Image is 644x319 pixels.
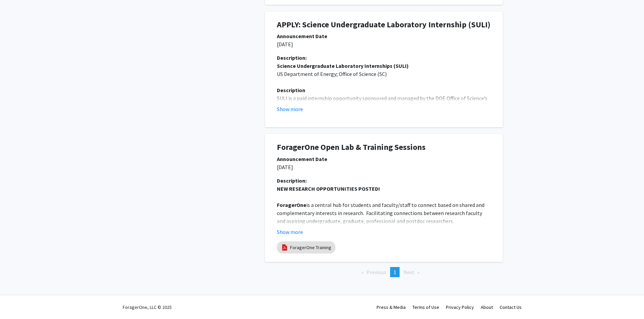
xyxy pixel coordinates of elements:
[5,289,29,314] iframe: Chat
[393,269,396,275] span: 1
[277,32,491,40] div: Announcement Date
[277,94,491,151] p: SULI is a paid internship opportunity sponsored and managed by the DOE Office of Science’s Office...
[277,105,303,113] button: Show more
[277,163,491,171] p: [DATE]
[281,244,288,251] img: pdf_icon.png
[403,269,414,275] span: Next
[277,201,491,225] p: is a central hub for students and faculty/staff to connect based on shared and complementary inte...
[277,87,305,94] strong: Description
[481,304,493,310] a: About
[277,40,491,48] p: [DATE]
[277,202,306,208] strong: ForagerOne
[277,54,491,62] div: Description:
[277,142,491,152] h1: ForagerOne Open Lab & Training Sessions
[366,269,386,275] span: Previous
[377,304,406,310] a: Press & Media
[277,228,303,236] button: Show more
[290,244,331,251] a: ForagerOne Training
[446,304,474,310] a: Privacy Policy
[277,155,491,163] div: Announcement Date
[412,304,439,310] a: Terms of Use
[123,295,172,319] div: ForagerOne, LLC © 2025
[277,185,380,192] strong: NEW RESEARCH OPPORTUNITIES POSTED!
[277,70,491,78] p: US Department of Energy; Office of Science (SC)
[277,20,491,30] h1: APPLY: Science Undergraduate Laboratory Internship (SULI)
[277,62,409,69] strong: Science Undergraduate Laboratory Internships (SULI)
[277,177,491,185] div: Description:
[265,267,503,277] ul: Pagination
[500,304,522,310] a: Contact Us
